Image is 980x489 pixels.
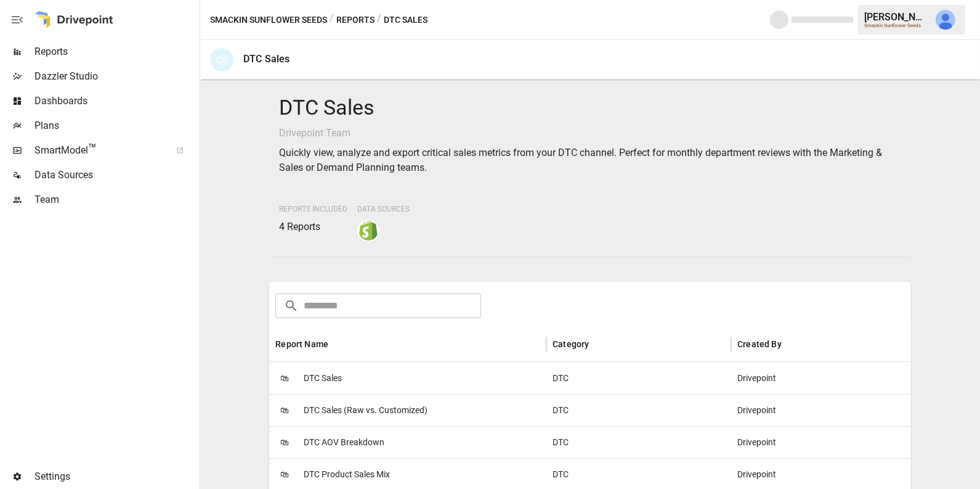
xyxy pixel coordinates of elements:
[357,205,410,213] span: Data Sources
[279,126,901,141] p: Drivepoint Team
[546,394,731,426] div: DTC
[34,192,197,207] span: Team
[864,11,928,23] div: [PERSON_NAME]
[34,44,197,59] span: Reports
[275,401,294,419] span: 🛍
[210,48,233,72] div: 🛍
[279,205,347,213] span: Reports Included
[275,433,294,451] span: 🛍
[330,335,347,353] button: Sort
[591,335,608,353] button: Sort
[336,12,375,28] button: Reports
[34,118,197,133] span: Plans
[88,141,97,157] span: ™
[243,53,290,65] div: DTC Sales
[34,143,163,158] span: SmartModel
[731,426,916,458] div: Drivepoint
[275,369,294,387] span: 🛍
[330,12,334,28] div: /
[210,12,327,28] button: Smackin Sunflower Seeds
[34,69,197,84] span: Dazzler Studio
[731,394,916,426] div: Drivepoint
[928,2,963,37] button: Julie Wilton
[34,94,197,109] span: Dashboards
[304,427,384,458] span: DTC AOV Breakdown
[34,469,197,484] span: Settings
[864,23,928,28] div: Smackin Sunflower Seeds
[275,465,294,483] span: 🛍
[304,363,342,394] span: DTC Sales
[783,335,800,353] button: Sort
[936,10,955,30] img: Julie Wilton
[275,339,328,349] div: Report Name
[731,362,916,394] div: Drivepoint
[279,95,901,121] h4: DTC Sales
[34,168,197,183] span: Data Sources
[546,426,731,458] div: DTC
[377,12,381,28] div: /
[737,339,782,349] div: Created By
[279,220,347,234] p: 4 Reports
[358,221,378,240] img: shopify
[304,395,427,426] span: DTC Sales (Raw vs. Customized)
[546,362,731,394] div: DTC
[279,146,901,175] p: Quickly view, analyze and export critical sales metrics from your DTC channel. Perfect for monthl...
[553,339,589,349] div: Category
